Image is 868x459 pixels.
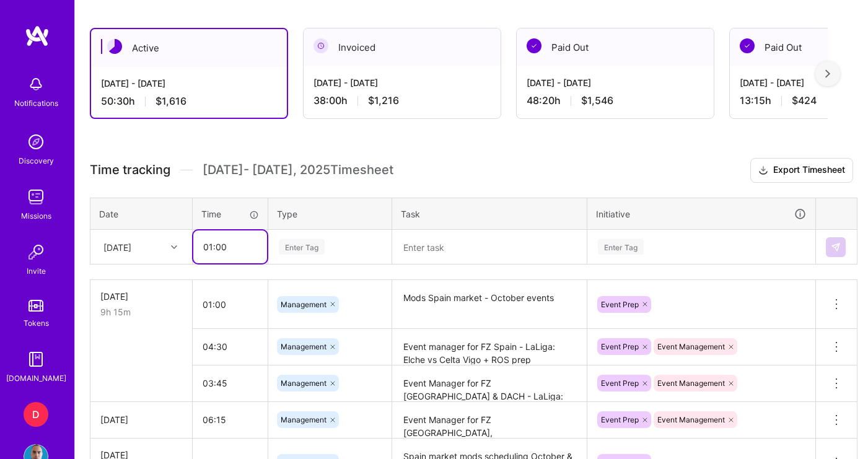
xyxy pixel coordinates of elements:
input: HH:MM [193,367,268,400]
span: $1,546 [581,94,613,107]
div: 50:30 h [101,95,277,108]
img: Paid Out [527,38,541,53]
a: D [20,402,51,427]
span: Event Management [657,342,725,351]
i: icon Download [758,164,768,177]
img: tokens [28,300,43,312]
input: HH:MM [193,330,268,363]
div: 48:20 h [527,94,704,107]
th: Type [268,198,392,230]
img: right [825,69,830,78]
div: Paid Out [517,28,714,66]
div: 9h 15m [100,305,182,318]
span: Event Prep [601,415,639,424]
span: $1,616 [156,95,186,108]
div: [DATE] - [DATE] [101,77,277,90]
div: [DATE] - [DATE] [527,76,704,89]
span: Event Prep [601,342,639,351]
div: [DATE] - [DATE] [313,76,491,89]
span: Time tracking [90,162,170,178]
div: Time [201,208,259,221]
div: Invite [27,264,46,278]
textarea: Mods Spain market - October events [393,281,585,328]
span: Event Management [657,415,725,424]
span: $424 [792,94,817,107]
button: Export Timesheet [750,158,853,183]
img: Active [107,39,122,54]
span: Management [281,300,327,309]
span: Management [281,342,327,351]
i: icon Chevron [171,244,177,250]
span: Management [281,415,327,424]
div: Missions [21,209,51,222]
img: discovery [24,129,48,154]
div: Initiative [596,207,807,221]
textarea: Event manager for FZ Spain - LaLiga: Elche vs Celta Vigo + ROS prep [393,330,585,364]
img: Paid Out [740,38,755,53]
div: [DATE] [103,240,131,253]
span: $1,216 [368,94,399,107]
th: Date [90,198,193,230]
img: Invite [24,240,48,264]
span: [DATE] - [DATE] , 2025 Timesheet [203,162,393,178]
div: Active [91,29,287,67]
div: 38:00 h [313,94,491,107]
span: Event Prep [601,378,639,388]
div: Notifications [14,97,58,110]
input: HH:MM [193,230,267,263]
div: [DATE] [100,290,182,303]
div: [DOMAIN_NAME] [6,372,66,385]
div: [DATE] [100,413,182,426]
img: logo [25,25,50,47]
img: guide book [24,347,48,372]
span: Event Management [657,378,725,388]
div: Discovery [19,154,54,167]
th: Task [392,198,587,230]
textarea: Event Manager for FZ [GEOGRAPHIC_DATA], [GEOGRAPHIC_DATA] & DACH - LaLiga: Atlético de Madrid vs ... [393,403,585,437]
textarea: Event Manager for FZ [GEOGRAPHIC_DATA] & DACH - LaLiga: Barcelona vs Real Sociedad + ROS prep [393,367,585,401]
img: teamwork [24,185,48,209]
span: Management [281,378,327,388]
img: Submit [831,242,841,252]
input: HH:MM [193,288,268,321]
img: bell [24,72,48,97]
span: Event Prep [601,300,639,309]
div: Enter Tag [598,237,644,256]
div: Tokens [24,317,49,330]
img: Invoiced [313,38,328,53]
div: Enter Tag [279,237,325,256]
div: Invoiced [304,28,501,66]
input: HH:MM [193,403,268,436]
div: D [24,402,48,427]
